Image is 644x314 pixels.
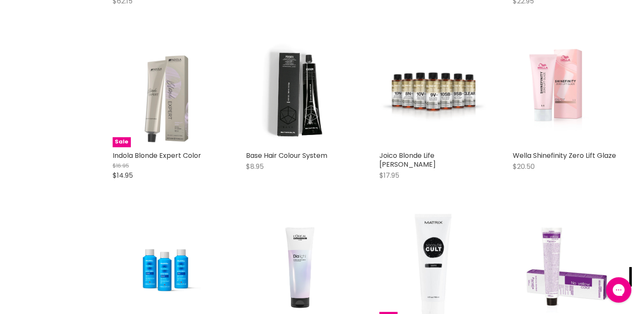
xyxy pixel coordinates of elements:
[113,39,221,147] img: Indola Blonde Expert Color
[113,171,133,180] span: $14.95
[113,162,129,170] span: $16.95
[513,39,621,147] img: Wella Shinefinity Zero Lift Glaze
[246,39,354,147] img: Base Hair Colour System
[113,232,221,303] img: Goldwell Colorance Gloss Tones
[602,274,636,306] iframe: Gorgias live chat messenger
[379,151,436,169] a: Joico Blonde Life [PERSON_NAME]
[113,137,130,147] span: Sale
[246,162,264,171] span: $8.95
[379,39,487,147] a: Joico Blonde Life Demi Gloss
[379,58,487,128] img: Joico Blonde Life Demi Gloss
[513,162,535,171] span: $20.50
[513,151,616,160] a: Wella Shinefinity Zero Lift Glaze
[113,151,201,160] a: Indola Blonde Expert Color
[379,171,399,180] span: $17.95
[246,151,327,160] a: Base Hair Colour System
[113,39,221,147] a: Indola Blonde Expert ColorSale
